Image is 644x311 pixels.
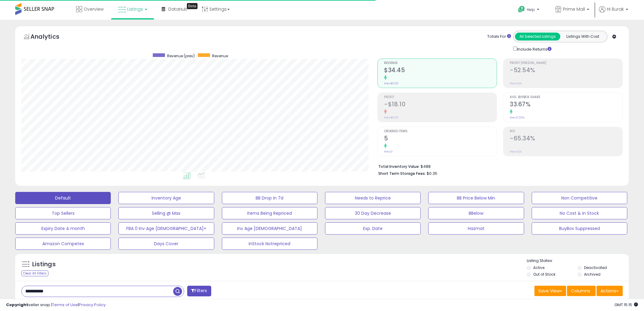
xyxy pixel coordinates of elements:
div: Include Returns [509,45,559,52]
span: Avg. Buybox Share [510,96,622,99]
button: Top Sellers [15,207,111,219]
h5: Listings [32,260,56,269]
label: Archived [584,272,600,277]
button: BB Drop in 7d [222,192,317,204]
button: Non Competitive [532,192,627,204]
span: Profit [PERSON_NAME] [510,62,622,65]
button: Selling @ Max [118,207,214,219]
p: Listing States: [527,258,629,264]
b: Short Term Storage Fees: [378,171,426,176]
span: Hi Burak [607,6,624,12]
b: Total Inventory Value: [378,164,420,169]
h2: -52.54% [510,67,622,75]
button: BBelow [428,207,524,219]
span: Revenue (prev) [167,53,195,58]
span: DataHub [168,6,187,12]
button: Save View [534,286,566,296]
button: Amazon Competes [15,238,111,250]
h2: 33.67% [510,101,622,109]
button: Inv Age [DEMOGRAPHIC_DATA] [222,222,317,235]
button: InStock Notrepriced [222,238,317,250]
button: Items Being Repriced [222,207,317,219]
button: No Cost & In Stock [532,207,627,219]
div: Tooltip anchor [187,3,198,9]
span: Ordered Items [384,130,497,133]
a: Terms of Use [52,302,78,308]
span: Profit [384,96,497,99]
button: Inventory Age [118,192,214,204]
button: BB Price Below Min [428,192,524,204]
button: Days Cover [118,238,214,250]
label: Deactivated [584,265,607,270]
h2: $34.45 [384,67,497,75]
small: Prev: 0.00% [510,116,524,119]
button: Expiry Date 4 month [15,222,111,235]
div: seller snap | | [6,302,106,308]
button: BuyBox Suppressed [532,222,627,235]
span: Columns [571,288,590,294]
span: $0.35 [427,171,437,176]
a: Help [513,1,545,20]
h5: Analytics [30,32,71,42]
span: Prime Mall [563,6,585,12]
label: Out of Stock [533,272,555,277]
span: Revenue [212,53,228,58]
i: Get Help [518,5,525,13]
small: Prev: N/A [510,150,522,154]
a: Hi Burak [599,6,628,20]
span: Overview [84,6,103,12]
h2: -$18.10 [384,101,497,109]
button: FBA 0 Inv Age [DEMOGRAPHIC_DATA]+ [118,222,214,235]
div: Totals For [487,34,511,40]
button: Default [15,192,111,204]
h2: 5 [384,135,497,143]
label: Active [533,265,544,270]
a: Privacy Policy [79,302,106,308]
span: ROI [510,130,622,133]
small: Prev: 0 [384,150,393,154]
button: Needs to Reprice [325,192,421,204]
button: 30 Day Decrease [325,207,421,219]
button: Hazmat [428,222,524,235]
button: Actions [597,286,623,296]
button: Columns [567,286,596,296]
strong: Copyright [6,302,28,308]
button: Filters [187,286,211,296]
small: Prev: $0.00 [384,82,398,85]
h2: -65.34% [510,135,622,143]
button: All Selected Listings [515,33,560,41]
li: $488 [378,162,618,170]
div: Clear All Filters [21,270,48,276]
span: 2025-10-13 15:15 GMT [614,302,638,308]
button: Listings With Cost [560,33,605,41]
small: Prev: $0.00 [384,116,398,119]
span: Help [527,7,535,12]
span: Revenue [384,62,497,65]
small: Prev: N/A [510,82,522,85]
button: Exp. Date [325,222,421,235]
span: Listings [127,6,143,12]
